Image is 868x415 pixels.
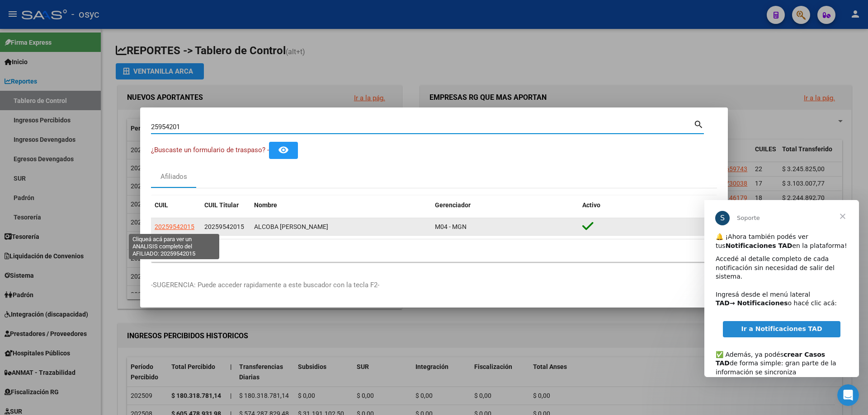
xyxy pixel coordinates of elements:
datatable-header-cell: CUIL [151,196,201,215]
iframe: Intercom live chat mensaje [704,200,859,377]
span: Nombre [254,201,277,209]
span: CUIL [155,201,168,209]
p: -SUGERENCIA: Puede acceder rapidamente a este buscador con la tecla F2- [151,280,717,290]
datatable-header-cell: Gerenciador [431,196,579,215]
datatable-header-cell: Activo [579,196,717,215]
span: Gerenciador [435,201,471,209]
datatable-header-cell: Nombre [250,196,431,215]
datatable-header-cell: CUIL Titular [201,196,250,215]
mat-icon: remove_red_eye [278,145,289,155]
span: Activo [582,201,600,209]
div: ALCOBA [PERSON_NAME] [254,222,428,232]
iframe: Intercom live chat [837,384,859,406]
span: CUIL Titular [204,201,239,209]
div: ✅ Además, ya podés de forma simple: gran parte de la información se sincroniza automáticamente y ... [11,141,143,203]
span: 20259542015 [204,223,244,230]
span: ¿Buscaste un formulario de traspaso? - [151,146,269,154]
span: M04 - MGN [435,223,467,230]
div: 1 total [151,239,717,262]
div: Afiliados [160,172,187,182]
span: 20259542015 [155,223,194,230]
mat-icon: search [693,118,704,129]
